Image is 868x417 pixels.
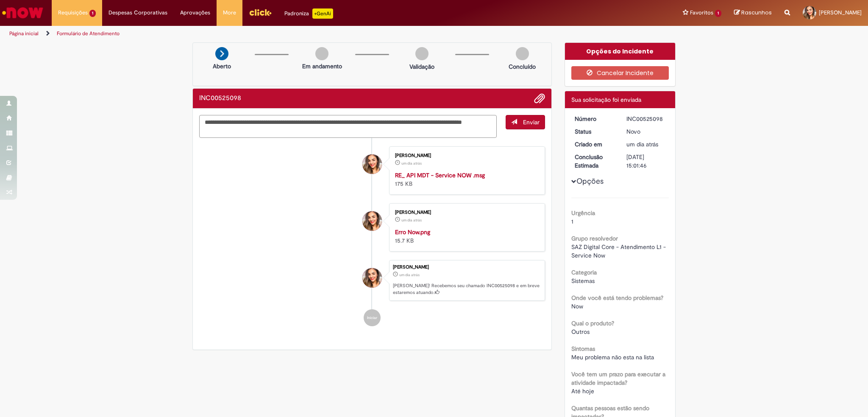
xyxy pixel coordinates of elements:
[395,228,536,245] div: 15.7 KB
[399,272,420,277] time: 30/09/2025 13:01:46
[571,328,590,336] span: Outros
[215,47,228,60] img: arrow-next.png
[393,265,540,270] div: [PERSON_NAME]
[571,243,668,259] span: SAZ Digital Core - Atendimento L1 - Service Now
[399,272,420,277] span: um dia atrás
[180,8,210,17] span: Aprovações
[213,62,231,70] p: Aberto
[395,228,430,236] a: Erro Now.png
[523,118,540,126] span: Enviar
[571,235,618,242] b: Grupo resolvedor
[626,140,658,148] span: um dia atrás
[199,115,497,138] textarea: Digite sua mensagem aqui...
[626,140,658,148] time: 30/09/2025 13:01:46
[362,211,382,231] div: Grazieli De Oliveira
[571,387,594,395] span: Até hoje
[626,140,666,148] div: 30/09/2025 13:01:46
[690,8,713,17] span: Favoritos
[571,319,614,327] b: Qual o produto?
[199,138,545,335] ul: Histórico de tíquete
[715,10,721,17] span: 1
[315,47,328,60] img: img-circle-grey.png
[395,210,536,215] div: [PERSON_NAME]
[393,283,540,296] p: [PERSON_NAME]! Recebemos seu chamado INC00525098 e em breve estaremos atuando.
[223,8,236,17] span: More
[57,30,120,37] a: Formulário de Atendimento
[819,9,862,16] span: [PERSON_NAME]
[571,370,665,386] b: Você tem um prazo para executar a atividade impactada?
[401,161,422,166] span: um dia atrás
[571,218,573,225] span: 1
[509,62,536,71] p: Concluído
[571,345,595,353] b: Sintomas
[626,153,666,170] div: [DATE] 15:01:46
[395,153,536,158] div: [PERSON_NAME]
[409,62,434,71] p: Validação
[58,8,88,17] span: Requisições
[506,115,545,129] button: Enviar
[565,43,676,60] div: Opções do Incidente
[571,269,597,276] b: Categoria
[534,93,545,104] button: Adicionar anexos
[302,62,342,70] p: Em andamento
[568,127,620,136] dt: Status
[626,115,666,123] div: INC00525098
[362,268,382,288] div: Grazieli De Oliveira
[395,171,485,179] a: RE_ API MDT - Service NOW .msg
[6,26,572,42] ul: Trilhas de página
[284,8,333,19] div: Padroniza
[571,294,663,302] b: Onde você está tendo problemas?
[571,353,654,361] span: Meu problema não esta na lista
[571,209,595,217] b: Urgência
[9,30,39,37] a: Página inicial
[568,140,620,148] dt: Criado em
[571,302,583,310] span: Now
[626,127,666,136] div: Novo
[734,9,772,17] a: Rascunhos
[516,47,529,60] img: img-circle-grey.png
[571,277,595,285] span: Sistemas
[395,171,536,188] div: 175 KB
[568,153,620,170] dt: Conclusão Estimada
[568,115,620,123] dt: Número
[108,8,167,17] span: Despesas Corporativas
[312,8,333,19] p: +GenAi
[571,96,641,104] span: Sua solicitação foi enviada
[415,47,428,60] img: img-circle-grey.png
[1,4,45,21] img: ServiceNow
[741,8,772,17] span: Rascunhos
[249,6,272,19] img: click_logo_yellow_360x200.png
[362,154,382,174] div: Grazieli De Oliveira
[401,161,422,166] time: 30/09/2025 13:00:49
[401,218,422,223] time: 30/09/2025 13:00:07
[571,66,669,80] button: Cancelar Incidente
[401,218,422,223] span: um dia atrás
[199,95,241,102] h2: INC00525098 Histórico de tíquete
[199,260,545,301] li: Grazieli De Oliveira
[89,10,96,17] span: 1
